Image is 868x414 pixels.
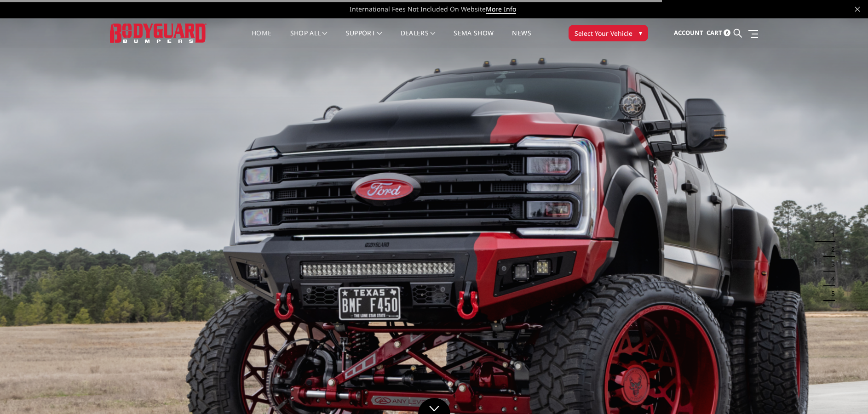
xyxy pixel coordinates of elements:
[418,398,450,414] a: Click to Down
[486,5,516,14] a: More Info
[252,30,271,48] a: Home
[401,30,436,48] a: Dealers
[569,25,648,41] button: Select Your Vehicle
[346,30,382,48] a: Support
[639,28,642,38] span: ▾
[724,29,730,36] span: 6
[110,23,207,42] img: BODYGUARD BUMPERS
[512,30,531,48] a: News
[290,30,328,48] a: shop all
[826,286,835,301] button: 5 of 5
[707,21,730,45] a: Cart 6
[826,272,835,286] button: 4 of 5
[826,227,835,242] button: 1 of 5
[826,257,835,272] button: 3 of 5
[454,30,494,48] a: SEMA Show
[707,28,722,37] span: Cart
[674,21,703,45] a: Account
[674,28,703,37] span: Account
[826,242,835,257] button: 2 of 5
[575,28,632,38] span: Select Your Vehicle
